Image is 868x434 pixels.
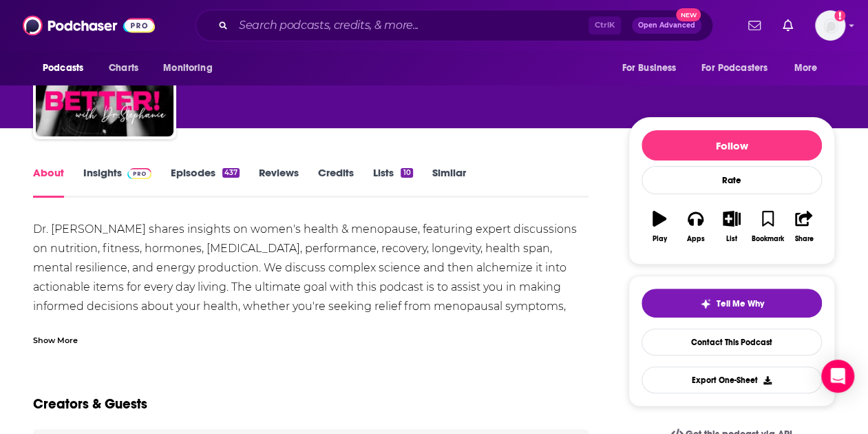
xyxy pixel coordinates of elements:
button: open menu [692,55,787,81]
span: Monitoring [163,59,212,78]
span: More [794,59,818,78]
button: open menu [33,55,101,81]
div: Bookmark [752,235,784,243]
span: Open Advanced [638,22,695,29]
button: Show profile menu [815,10,845,41]
a: Show notifications dropdown [743,14,766,37]
h2: Creators & Guests [33,395,147,413]
span: Logged in as HavasAlexa [815,10,845,41]
a: Contact This Podcast [642,329,822,355]
a: About [33,166,64,198]
a: Episodes437 [171,166,240,198]
span: For Podcasters [701,59,768,78]
a: Reviews [259,166,299,198]
span: New [676,8,701,21]
span: Charts [109,59,138,78]
button: Follow [642,130,822,161]
button: open menu [785,55,835,81]
span: Tell Me Why [717,298,764,309]
button: Share [786,202,822,251]
div: Share [794,235,813,243]
div: Play [653,235,667,243]
img: Podchaser Pro [127,168,151,179]
span: For Business [622,59,676,78]
img: User Profile [815,10,845,41]
button: open menu [612,55,693,81]
a: Lists10 [373,166,412,198]
img: Podchaser - Follow, Share and Rate Podcasts [23,12,155,39]
a: InsightsPodchaser Pro [83,166,151,198]
span: Podcasts [43,59,83,78]
div: 437 [222,168,240,178]
button: Apps [677,202,713,251]
div: Rate [642,166,822,194]
button: Play [642,202,677,251]
a: Similar [432,166,466,198]
div: Open Intercom Messenger [821,360,854,393]
div: Apps [687,235,705,243]
a: Charts [100,55,147,81]
button: Export One-Sheet [642,366,822,393]
div: Search podcasts, credits, & more... [195,10,713,41]
input: Search podcasts, credits, & more... [233,14,589,37]
div: 10 [401,168,412,178]
button: List [714,202,750,251]
span: Ctrl K [589,17,621,34]
a: Credits [318,166,354,198]
button: Open AdvancedNew [632,17,701,34]
div: List [726,235,737,243]
button: tell me why sparkleTell Me Why [642,289,822,318]
a: Show notifications dropdown [777,14,798,37]
button: open menu [154,55,230,81]
img: tell me why sparkle [700,298,711,309]
button: Bookmark [750,202,785,251]
svg: Add a profile image [834,10,845,21]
